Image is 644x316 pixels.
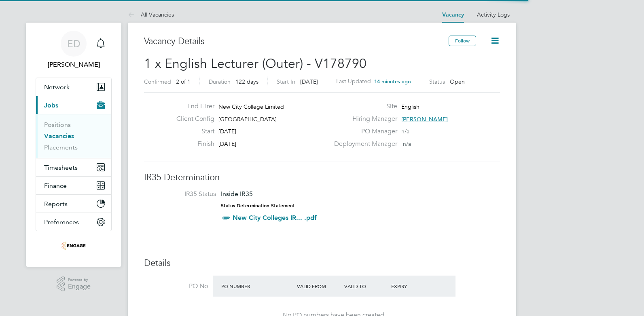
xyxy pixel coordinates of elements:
[442,11,464,18] a: Vacancy
[36,114,111,158] div: Jobs
[44,164,78,171] span: Timesheets
[233,214,317,221] a: New City Colleges IR... .pdf
[36,31,112,70] a: ED[PERSON_NAME]
[218,140,236,147] span: [DATE]
[36,60,112,70] span: Ellie Dean
[170,102,214,111] label: End Hirer
[44,121,71,129] a: Positions
[36,213,111,231] button: Preferences
[36,78,111,96] button: Network
[403,140,411,147] span: n/a
[44,132,74,140] a: Vacancies
[329,127,397,136] label: PO Manager
[144,56,366,72] span: 1 x English Lecturer (Outer) - V178790
[450,78,465,85] span: Open
[374,78,411,85] span: 14 minutes ago
[36,96,111,114] button: Jobs
[144,172,500,183] h3: IR35 Determination
[221,203,295,209] strong: Status Determination Statement
[36,158,111,176] button: Timesheets
[449,36,476,46] button: Follow
[44,182,67,190] span: Finance
[57,276,91,292] a: Powered byEngage
[401,128,409,135] span: n/a
[44,143,78,151] a: Placements
[295,279,342,293] div: Valid From
[44,218,79,226] span: Preferences
[477,11,510,18] a: Activity Logs
[170,127,214,136] label: Start
[144,282,208,291] label: PO No
[300,78,318,85] span: [DATE]
[277,78,295,85] label: Start In
[218,116,277,123] span: [GEOGRAPHIC_DATA]
[329,115,397,123] label: Hiring Manager
[144,36,449,47] h3: Vacancy Details
[144,78,171,85] label: Confirmed
[36,239,112,252] a: Go to home page
[342,279,390,293] div: Valid To
[61,239,86,252] img: omniapeople-logo-retina.png
[68,276,91,283] span: Powered by
[36,177,111,194] button: Finance
[44,101,58,109] span: Jobs
[68,283,91,290] span: Engage
[44,83,70,91] span: Network
[144,257,500,269] h3: Details
[67,38,80,49] span: ED
[44,200,68,208] span: Reports
[128,11,174,18] a: All Vacancies
[218,103,284,110] span: New City College Limited
[389,279,436,293] div: Expiry
[170,115,214,123] label: Client Config
[221,190,253,198] span: Inside IR35
[36,195,111,213] button: Reports
[218,128,236,135] span: [DATE]
[401,103,419,110] span: English
[170,140,214,148] label: Finish
[176,78,191,85] span: 2 of 1
[235,78,258,85] span: 122 days
[152,190,216,198] label: IR35 Status
[329,102,397,111] label: Site
[219,279,295,293] div: PO Number
[329,140,397,148] label: Deployment Manager
[336,78,371,85] label: Last Updated
[401,116,448,123] span: [PERSON_NAME]
[209,78,231,85] label: Duration
[26,23,121,267] nav: Main navigation
[429,78,445,85] label: Status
